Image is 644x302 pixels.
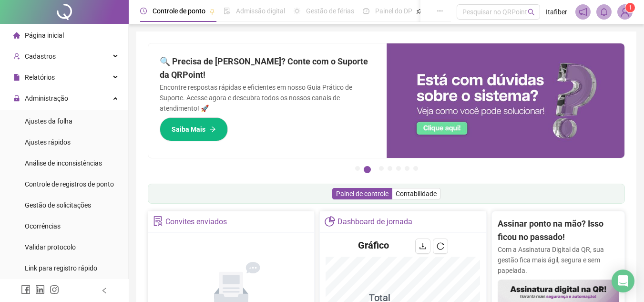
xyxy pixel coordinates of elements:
[306,7,354,15] span: Gestão de férias
[13,32,20,39] span: home
[375,7,412,15] span: Painel do DP
[413,166,418,171] button: 7
[25,138,71,146] span: Ajustes rápidos
[25,243,76,251] span: Validar protocolo
[209,126,216,133] span: arrow-right
[498,217,619,244] h2: Assinar ponto na mão? Isso ficou no passado!
[528,9,535,16] span: search
[25,73,55,81] span: Relatórios
[387,43,625,158] img: banner%2F0cf4e1f0-cb71-40ef-aa93-44bd3d4ee559.png
[25,31,64,39] span: Página inicial
[437,8,443,14] span: ellipsis
[13,95,20,102] span: lock
[101,287,108,294] span: left
[236,7,285,15] span: Admissão digital
[363,8,369,14] span: dashboard
[337,214,412,230] div: Dashboard de jornada
[25,222,61,230] span: Ocorrências
[625,3,635,12] sup: Atualize o seu contato no menu Meus Dados
[160,82,375,114] p: Encontre respostas rápidas e eficientes em nosso Guia Prático de Suporte. Acesse agora e descubra...
[498,244,619,276] p: Com a Assinatura Digital da QR, sua gestão fica mais ágil, segura e sem papelada.
[35,285,45,294] span: linkedin
[388,166,392,171] button: 4
[416,9,422,14] span: pushpin
[379,166,384,171] button: 3
[336,190,388,198] span: Painel de controle
[294,8,300,14] span: sun
[21,285,31,294] span: facebook
[224,8,230,14] span: file-done
[153,216,163,226] span: solution
[396,190,437,198] span: Contabilidade
[25,117,72,125] span: Ajustes da folha
[25,94,68,102] span: Administração
[629,4,632,11] span: 1
[600,8,608,16] span: bell
[160,55,375,82] h2: 🔍 Precisa de [PERSON_NAME]? Conte com o Suporte da QRPoint!
[612,270,634,292] div: Open Intercom Messenger
[13,74,20,81] span: file
[355,166,360,171] button: 1
[13,53,20,60] span: user-add
[618,5,632,19] img: 11104
[358,239,389,252] h4: Gráfico
[25,180,114,188] span: Controle de registros de ponto
[172,124,205,135] span: Saiba Mais
[165,214,227,230] div: Convites enviados
[25,201,91,209] span: Gestão de solicitações
[579,8,587,16] span: notification
[437,242,444,250] span: reload
[25,159,102,167] span: Análise de inconsistências
[419,242,427,250] span: download
[25,52,56,60] span: Cadastros
[25,264,97,272] span: Link para registro rápido
[140,8,147,14] span: clock-circle
[325,216,335,226] span: pie-chart
[209,9,215,14] span: pushpin
[50,285,59,294] span: instagram
[405,166,409,171] button: 6
[364,166,371,173] button: 2
[546,7,567,17] span: Itafiber
[396,166,401,171] button: 5
[153,7,205,15] span: Controle de ponto
[160,117,228,141] button: Saiba Mais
